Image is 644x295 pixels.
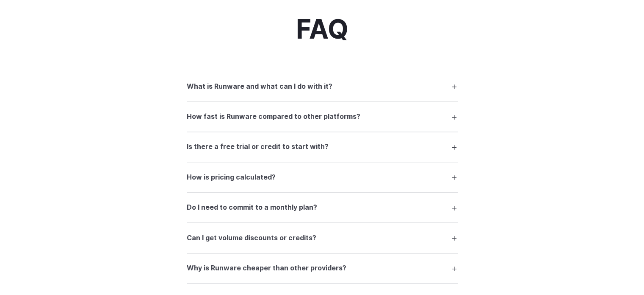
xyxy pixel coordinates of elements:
h3: How fast is Runware compared to other platforms? [187,111,360,122]
summary: How is pricing calculated? [187,169,458,185]
h3: How is pricing calculated? [187,172,276,183]
h3: Can I get volume discounts or credits? [187,233,316,244]
summary: Can I get volume discounts or credits? [187,230,458,246]
h3: Why is Runware cheaper than other providers? [187,263,346,274]
h3: What is Runware and what can I do with it? [187,81,332,92]
h2: FAQ [296,15,348,44]
summary: What is Runware and what can I do with it? [187,78,458,94]
h3: Is there a free trial or credit to start with? [187,141,329,152]
summary: Do I need to commit to a monthly plan? [187,199,458,216]
h3: Do I need to commit to a monthly plan? [187,202,317,213]
summary: How fast is Runware compared to other platforms? [187,109,458,125]
summary: Is there a free trial or credit to start with? [187,139,458,155]
summary: Why is Runware cheaper than other providers? [187,260,458,276]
